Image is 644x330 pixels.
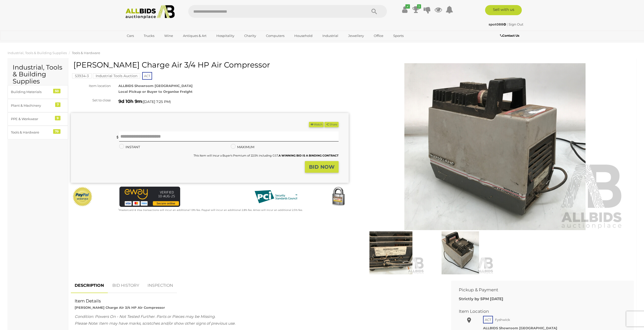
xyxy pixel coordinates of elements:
a: Industrial Tools Auction [93,74,140,78]
a: 53934-3 [72,74,92,78]
mark: Industrial Tools Auction [93,73,140,78]
div: 79 [53,129,60,134]
span: Fyshwick [494,316,511,323]
a: [GEOGRAPHIC_DATA] [123,40,166,48]
a: Jewellery [345,32,367,40]
a: Sign Out [509,22,523,26]
img: PCI DSS compliant [251,187,301,207]
h2: Pickup & Payment [459,288,619,292]
a: Building Materials 50 [8,85,68,99]
img: Ingersoll-Rand Charge Air 3/4 HP Air Compressor [427,231,494,274]
a: Tools & Hardware [72,51,100,55]
a: PPE & Workwear 9 [8,112,68,126]
strong: [PERSON_NAME] Charge Air 3/4 HP Air Compressor [75,305,165,310]
a: Antiques & Art [180,32,210,40]
a: Industrial [319,32,342,40]
div: 50 [53,89,60,93]
img: Allbids.com.au [123,5,178,19]
a: Industrial, Tools & Building Supplies [8,51,67,55]
small: Mastercard & Visa transactions will incur an additional 1.9% fee. Paypal will incur an additional... [118,208,303,212]
span: ACT [142,72,152,80]
span: ( ) [142,100,171,104]
a: Hospitality [213,32,238,40]
small: This Item will incur a Buyer's Premium of 22.5% including GST. [194,154,339,157]
strong: spot088 [489,22,506,26]
a: Wine [161,32,176,40]
button: Watch [309,122,324,127]
a: Trucks [140,32,158,40]
img: Ingersoll-Rand Charge Air 3/4 HP Air Compressor [358,231,424,274]
strong: Local Pickup or Buyer to Organise Freight [118,90,193,94]
h2: Item Location [459,309,619,314]
a: 3 [412,5,420,14]
a: Cars [123,32,137,40]
strong: 9d 10h 9m [118,99,142,104]
a: DESCRIPTION [71,278,108,293]
strong: ALLBIDS Showroom [GEOGRAPHIC_DATA] [118,84,193,88]
a: Tools & Hardware 79 [8,126,68,139]
div: Plant & Machinery [11,103,53,108]
a: INSPECTION [144,278,177,293]
b: Strictly by 5PM [DATE] [459,296,503,301]
h2: Industrial, Tools & Building Supplies [13,64,63,85]
h2: Item Details [75,299,440,303]
label: MAXIMUM [231,144,254,150]
a: Household [291,32,316,40]
a: Charity [241,32,259,40]
a: BID HISTORY [109,278,143,293]
button: Search [362,5,387,18]
a: spot088 [489,22,507,26]
img: eWAY Payment Gateway [119,187,180,207]
a: Contact Us [500,33,521,38]
button: BID NOW [305,161,339,173]
a: Plant & Machinery 7 [8,99,68,112]
strong: ALLBIDS Showroom [GEOGRAPHIC_DATA] [483,326,557,330]
i: Condition: Powers On - Not Tested Further. Parts or Pieces may be Missing. Please Note: Item may ... [75,314,235,326]
div: Tools & Hardware [11,129,53,135]
div: 7 [55,102,60,107]
span: | [507,22,508,26]
img: Official PayPal Seal [72,187,93,207]
mark: 53934-3 [72,73,92,78]
div: Item location [67,83,115,89]
li: Watch this item [309,122,324,127]
a: Sell with us [485,5,522,15]
a: Sports [390,32,407,40]
b: A WINNING BID IS A BINDING CONTRACT [279,154,339,157]
a: ✔ [401,5,409,14]
strong: BID NOW [309,164,335,170]
label: INSTANT [119,144,140,150]
i: ✔ [405,4,410,9]
img: Ingersoll-Rand Charge Air 3/4 HP Air Compressor [365,63,625,230]
b: Contact Us [500,34,519,37]
span: ACT [483,316,493,323]
button: Share [324,122,338,127]
h1: [PERSON_NAME] Charge Air 3/4 HP Air Compressor [73,61,347,69]
div: PPE & Workwear [11,116,53,122]
i: 3 [417,4,421,9]
div: Building Materials [11,89,53,95]
a: Computers [263,32,288,40]
div: Set to close [67,97,115,103]
div: 9 [55,116,60,120]
a: Office [370,32,387,40]
span: [DATE] 7:25 PM [143,99,170,104]
img: Secured by Rapid SSL [328,187,348,207]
